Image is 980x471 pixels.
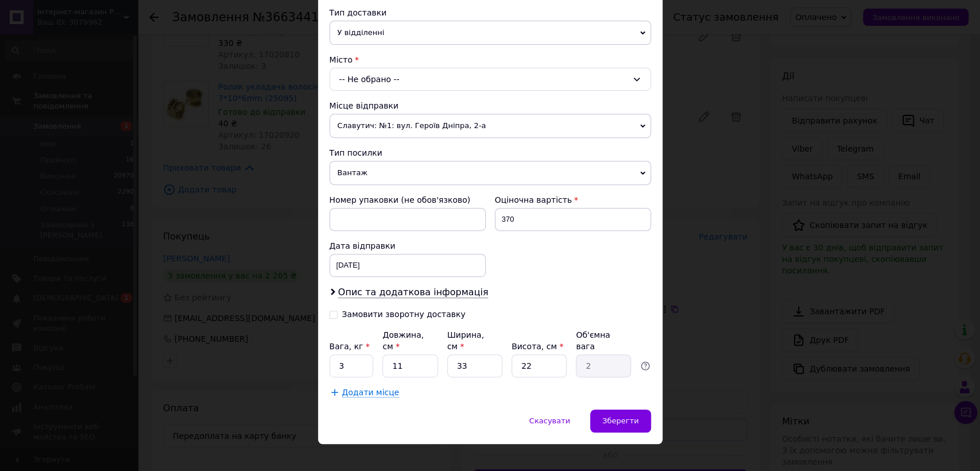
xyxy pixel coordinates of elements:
span: У відділенні [330,21,651,45]
div: Номер упаковки (не обов'язково) [330,194,486,206]
div: Дата відправки [330,240,486,252]
span: Опис та додаткова інформація [338,287,489,298]
span: Славутич: №1: вул. Героїв Дніпра, 2-а [330,114,651,138]
label: Висота, см [512,342,563,351]
span: Скасувати [529,416,570,425]
label: Ширина, см [447,330,484,351]
div: Місто [330,54,651,65]
span: Зберегти [602,416,638,425]
div: Оціночна вартість [495,194,651,206]
label: Вага, кг [330,342,370,351]
div: Замовити зворотну доставку [342,310,466,319]
span: Тип доставки [330,8,387,17]
span: Місце відправки [330,101,399,110]
div: Об'ємна вага [576,329,631,352]
span: Тип посилки [330,148,382,157]
span: Вантаж [330,161,651,185]
span: Додати місце [342,388,400,397]
label: Довжина, см [382,330,424,351]
div: -- Не обрано -- [330,68,651,91]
